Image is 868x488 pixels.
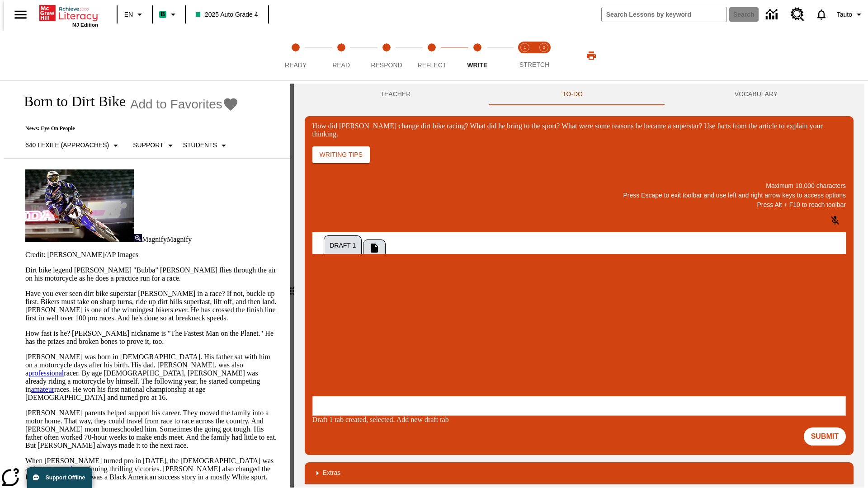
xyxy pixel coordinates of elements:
[22,137,125,154] button: Select Lexile, 640 Lexile (Approaches)
[824,210,846,231] button: Click to activate and allow voice recognition
[312,200,846,210] p: Press Alt + F10 to reach toolbar
[156,6,182,23] button: Boost Class color is mint green. Change class color
[323,232,820,256] div: Tab Group
[25,266,279,282] p: Dirt bike legend [PERSON_NAME] "Bubba" [PERSON_NAME] flies through the air on his motorcycle as h...
[28,369,64,377] a: professional
[120,6,149,23] button: Language: EN, Select a language
[312,416,846,424] div: Draft 1 tab created, selected. Add new draft tab
[160,9,165,20] span: B
[418,61,447,69] span: Reflect
[519,61,549,68] span: STRETCH
[196,10,258,19] span: 2025 Auto Grade 4
[25,169,134,242] img: Motocross racer James Stewart flies through the air on his dirt bike.
[4,7,132,23] p: One change [PERSON_NAME] brought to dirt bike racing was…
[142,235,167,243] span: Magnify
[130,96,239,112] button: Add to Favorites - Born to Dirt Bike
[312,146,370,163] button: Writing Tips
[451,31,504,80] button: Write step 5 of 5
[760,2,785,27] a: Data Center
[312,191,846,200] p: Press Escape to exit toolbar and use left and right arrow keys to access options
[804,427,846,446] button: Submit
[124,10,133,19] span: EN
[406,31,458,80] button: Reflect step 4 of 5
[25,141,109,150] p: 640 Lexile (Approaches)
[833,6,868,23] button: Profile/Settings
[7,1,34,28] button: Open side menu
[179,137,233,154] button: Select Student
[25,251,279,259] p: Credit: [PERSON_NAME]/AP Images
[312,181,846,191] p: Maximum 10,000 characters
[332,61,350,69] span: Read
[269,31,322,80] button: Ready step 1 of 5
[25,290,279,322] p: Have you ever seen dirt bike superstar [PERSON_NAME] in a race? If not, buckle up first. Bikers m...
[134,234,142,242] img: Magnify
[512,31,538,80] button: Stretch Read step 1 of 2
[837,10,852,19] span: Tauto
[360,31,413,80] button: Respond step 3 of 5
[129,137,179,154] button: Scaffolds, Support
[290,84,294,488] div: Press Enter or Spacebar and then press right and left arrow keys to move the slider
[810,3,833,26] a: Notifications
[577,47,606,64] button: Print
[486,84,659,105] button: TO-DO
[31,385,54,393] a: amateur
[183,141,217,150] p: Students
[285,61,307,69] span: Ready
[167,235,192,243] span: Magnify
[14,93,126,110] h1: Born to Dirt Bike
[14,125,239,132] p: News: Eye On People
[46,474,85,481] span: Support Offline
[25,353,279,402] p: [PERSON_NAME] was born in [DEMOGRAPHIC_DATA]. His father sat with him on a motorcycle days after ...
[294,84,864,488] div: activity
[133,141,163,150] p: Support
[305,462,854,484] div: Extras
[363,239,386,256] button: Add New Draft
[371,61,402,69] span: Respond
[25,409,279,450] p: [PERSON_NAME] parents helped support his career. They moved the family into a motor home. That wa...
[312,232,846,416] div: Draft 1
[785,2,810,27] a: Resource Center, Will open in new tab
[315,31,367,80] button: Read step 2 of 5
[542,45,545,50] text: 2
[53,465,80,473] a: sensation
[39,3,98,28] div: Home
[305,84,487,105] button: Teacher
[4,84,290,483] div: reading
[524,45,526,50] text: 1
[305,84,854,105] div: Instructional Panel Tabs
[72,22,98,28] span: NJ Edition
[531,31,557,80] button: Stretch Respond step 2 of 2
[27,467,92,488] button: Support Offline
[602,7,726,22] input: search field
[659,84,854,105] button: VOCABULARY
[4,7,132,23] body: How did Stewart change dirt bike racing? What did he bring to the sport? What were some reasons h...
[467,61,487,69] span: Write
[312,122,846,138] div: How did [PERSON_NAME] change dirt bike racing? What did he bring to the sport? What were some rea...
[25,329,279,346] p: How fast is he? [PERSON_NAME] nickname is "The Fastest Man on the Planet." He has the prizes and ...
[323,468,341,478] p: Extras
[324,235,362,256] button: Draft 1
[130,97,222,112] span: Add to Favorites
[25,457,279,481] p: When [PERSON_NAME] turned pro in [DATE], the [DEMOGRAPHIC_DATA] was an instant , winning thrillin...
